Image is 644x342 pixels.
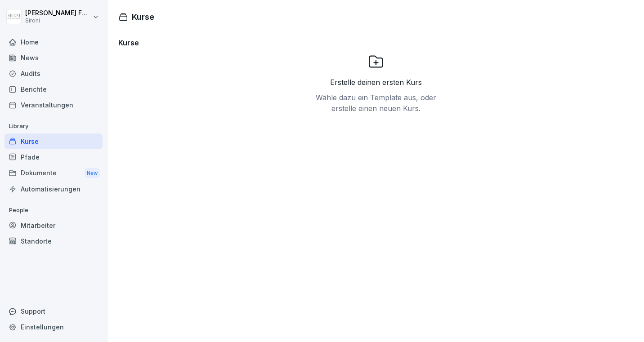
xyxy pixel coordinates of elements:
[4,303,103,319] div: Support
[4,233,103,249] a: Standorte
[4,81,103,97] a: Berichte
[118,37,633,48] h3: Kurse
[4,50,103,66] a: News
[4,119,103,133] p: Library
[4,319,103,335] a: Einstellungen
[4,165,103,182] div: Dokumente
[25,9,91,17] p: [PERSON_NAME] Fornasir
[330,77,422,88] p: Erstelle deinen ersten Kurs
[4,203,103,218] p: People
[4,66,103,81] a: Audits
[4,133,103,149] a: Kurse
[25,18,91,24] p: Sironi
[313,92,439,114] p: Wähle dazu ein Template aus, oder erstelle einen neuen Kurs.
[4,97,103,113] a: Veranstaltungen
[132,11,154,23] h1: Kurse
[4,181,103,197] a: Automatisierungen
[4,149,103,165] a: Pfade
[85,168,100,178] div: New
[4,34,103,50] a: Home
[4,165,103,182] a: DokumenteNew
[4,218,103,233] a: Mitarbeiter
